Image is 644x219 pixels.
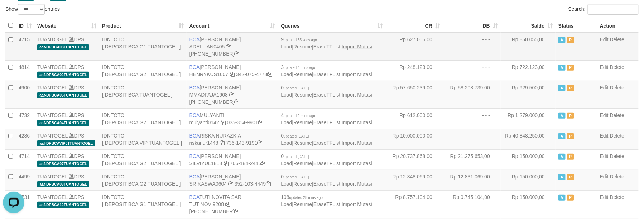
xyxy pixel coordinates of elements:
[189,64,200,70] span: BCA
[342,44,372,50] a: Import Mutasi
[293,44,312,50] a: Resume
[443,149,501,170] td: Rp 21.275.653,00
[600,37,609,42] a: Edit
[284,175,309,179] span: updated [DATE]
[16,81,34,108] td: 4900
[258,140,263,146] a: Copy 7361439191 to clipboard
[37,92,89,98] span: aaf-DPBCA05TUANTOGEL
[284,155,309,159] span: updated [DATE]
[501,129,556,149] td: Rp 40.848.250,00
[313,201,340,207] a: EraseTFList
[187,81,278,108] td: [PERSON_NAME] [PHONE_NUMBER]
[99,33,187,61] td: IDNTOTO [ DEPOSIT BCA G1 TUANTOGEL ]
[37,181,89,187] span: aaf-DPBCA03TUANTOGEL
[281,112,315,118] span: 4
[567,195,574,201] span: Paused
[281,120,292,125] a: Load
[610,153,624,159] a: Delete
[16,60,34,81] td: 4814
[37,202,89,208] span: aaf-DPBCA12TUANTOGEL
[37,37,68,42] a: TUANTOGEL
[385,60,443,81] td: Rp 248.123,00
[443,33,501,61] td: - - -
[558,85,566,91] span: Active
[34,129,99,149] td: DPS
[34,81,99,108] td: DPS
[443,81,501,108] td: Rp 58.208.739,00
[3,3,24,24] button: Open LiveChat chat widget
[567,37,574,43] span: Paused
[34,33,99,61] td: DPS
[281,181,292,187] a: Load
[385,129,443,149] td: Rp 10.000.000,00
[558,65,566,71] span: Active
[261,160,266,166] a: Copy 7651842445 to clipboard
[235,209,240,214] a: Copy 5665095298 to clipboard
[16,19,34,33] th: ID: activate to sort column ascending
[501,33,556,61] td: Rp 850.055,00
[556,19,597,33] th: Status
[600,85,609,90] a: Edit
[567,85,574,91] span: Paused
[189,201,224,207] a: TUTINOVI9208
[443,129,501,149] td: - - -
[189,85,200,90] span: BCA
[610,37,624,42] a: Delete
[34,170,99,190] td: DPS
[34,190,99,218] td: DPS
[281,85,309,90] span: 0
[284,114,315,118] span: updated 2 mins ago
[34,149,99,170] td: DPS
[281,201,292,207] a: Load
[342,181,372,187] a: Import Mutasi
[189,44,225,50] a: ADELLIAN0405
[610,64,624,70] a: Delete
[37,72,89,78] span: aaf-DPBCA02TUANTOGEL
[281,112,372,125] span: | | |
[189,92,228,98] a: MMADFAJA1908
[189,181,227,187] a: SRIKASWA0604
[293,120,312,125] a: Resume
[99,108,187,129] td: IDNTOTO [ DEPOSIT BCA G2 TUANTOGEL ]
[281,153,372,166] span: | | |
[342,71,372,77] a: Import Mutasi
[266,181,271,187] a: Copy 3521034449 to clipboard
[342,92,372,98] a: Import Mutasi
[568,4,639,15] label: Search:
[567,154,574,160] span: Paused
[610,85,624,90] a: Delete
[610,194,624,200] a: Delete
[189,133,200,139] span: BCA
[600,112,609,118] a: Edit
[289,196,323,200] span: updated 28 mins ago
[293,201,312,207] a: Resume
[189,37,200,42] span: BCA
[385,81,443,108] td: Rp 57.650.239,00
[567,133,574,139] span: Paused
[281,92,292,98] a: Load
[567,174,574,180] span: Paused
[229,92,234,98] a: Copy MMADFAJA1908 to clipboard
[34,108,99,129] td: DPS
[99,170,187,190] td: IDNTOTO [ DEPOSIT BCA G2 TUANTOGEL ]
[385,190,443,218] td: Rp 8.757.104,00
[293,92,312,98] a: Resume
[16,129,34,149] td: 4286
[37,161,89,167] span: aaf-DPBCA07TUANTOGEL
[99,149,187,170] td: IDNTOTO [ DEPOSIT BCA G2 TUANTOGEL ]
[187,33,278,61] td: [PERSON_NAME] [PHONE_NUMBER]
[313,160,340,166] a: EraseTFList
[600,153,609,159] a: Edit
[221,120,226,125] a: Copy mulyanti0142 to clipboard
[187,190,278,218] td: TUTI NOVITA SARI [PHONE_NUMBER]
[189,120,219,125] a: mulyanti0142
[293,181,312,187] a: Resume
[313,71,340,77] a: EraseTFList
[443,108,501,129] td: - - -
[342,160,372,166] a: Import Mutasi
[610,112,624,118] a: Delete
[600,133,609,139] a: Edit
[189,153,200,159] span: BCA
[187,19,278,33] th: Account: activate to sort column ascending
[37,112,68,118] a: TUANTOGEL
